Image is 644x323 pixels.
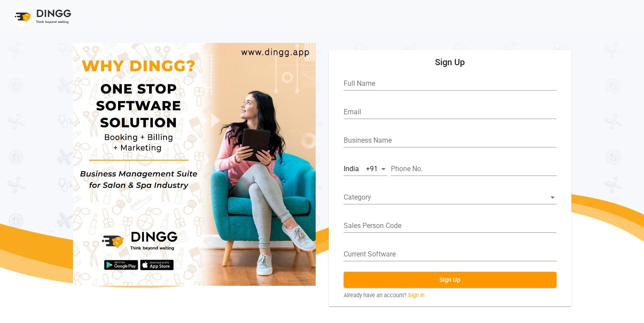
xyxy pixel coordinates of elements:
[344,165,378,173] span: India +91
[344,291,407,299] span: Already have an account?
[408,291,425,299] a: Sign in
[336,57,564,67] h5: Sign Up
[344,250,557,258] input: current software (if any)
[344,272,557,288] button: Sign Up
[439,276,460,283] span: Sign Up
